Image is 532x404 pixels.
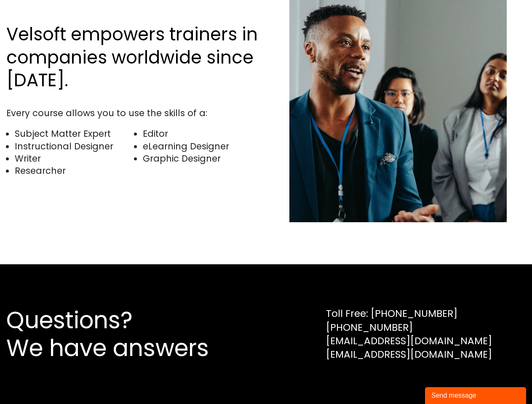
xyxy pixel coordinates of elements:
[6,306,239,362] h2: Questions? We have answers
[143,128,262,140] li: Editor
[6,23,262,92] h2: Velsoft empowers trainers in companies worldwide since [DATE].
[15,165,134,177] li: Researcher
[425,385,528,404] iframe: chat widget
[143,152,262,165] li: Graphic Designer
[15,140,134,152] li: Instructional Designer
[15,128,134,140] li: Subject Matter Expert
[143,140,262,152] li: eLearning Designer
[6,107,262,119] div: Every course allows you to use the skills of a:
[326,307,492,361] div: Toll Free: [PHONE_NUMBER] [PHONE_NUMBER] [EMAIL_ADDRESS][DOMAIN_NAME] [EMAIL_ADDRESS][DOMAIN_NAME]
[15,152,134,165] li: Writer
